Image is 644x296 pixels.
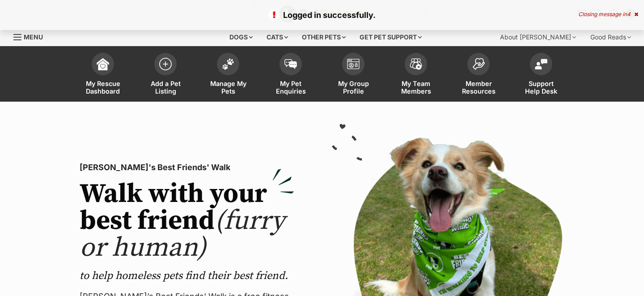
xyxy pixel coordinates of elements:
a: My Group Profile [322,48,385,102]
img: team-members-icon-5396bd8760b3fe7c0b43da4ab00e1e3bb1a5d9ba89233759b79545d2d3fc5d0d.svg [410,58,422,70]
a: Support Help Desk [510,48,572,102]
div: About [PERSON_NAME] [494,28,582,46]
div: Good Reads [584,28,637,46]
img: group-profile-icon-3fa3cf56718a62981997c0bc7e787c4b2cf8bcc04b72c1350f741eb67cf2f40e.svg [347,59,360,69]
img: pet-enquiries-icon-7e3ad2cf08bfb03b45e93fb7055b45f3efa6380592205ae92323e6603595dc1f.svg [284,59,297,69]
img: help-desk-icon-fdf02630f3aa405de69fd3d07c3f3aa587a6932b1a1747fa1d2bba05be0121f9.svg [535,59,547,69]
a: My Pet Enquiries [259,48,322,102]
a: Manage My Pets [197,48,259,102]
h2: Walk with your best friend [80,181,294,262]
span: (furry or human) [80,204,285,265]
span: Menu [24,33,43,41]
span: Add a Pet Listing [145,80,186,95]
a: Add a Pet Listing [134,48,197,102]
img: add-pet-listing-icon-0afa8454b4691262ce3f59096e99ab1cd57d4a30225e0717b998d2c9b9846f56.svg [159,58,172,70]
a: My Team Members [385,48,447,102]
img: dashboard-icon-eb2f2d2d3e046f16d808141f083e7271f6b2e854fb5c12c21221c1fb7104beca.svg [97,58,109,70]
div: Cats [260,28,294,46]
a: Member Resources [447,48,510,102]
span: My Pet Enquiries [271,80,311,95]
img: member-resources-icon-8e73f808a243e03378d46382f2149f9095a855e16c252ad45f914b54edf8863c.svg [472,58,485,70]
span: Member Resources [458,80,499,95]
span: My Group Profile [333,80,373,95]
span: Support Help Desk [521,80,561,95]
p: [PERSON_NAME]'s Best Friends' Walk [80,161,294,174]
span: My Rescue Dashboard [83,80,123,95]
div: Get pet support [353,28,428,46]
span: My Team Members [396,80,436,95]
a: My Rescue Dashboard [72,48,134,102]
div: Dogs [223,28,259,46]
img: manage-my-pets-icon-02211641906a0b7f246fdf0571729dbe1e7629f14944591b6c1af311fb30b64b.svg [222,58,234,70]
div: Other pets [296,28,352,46]
p: to help homeless pets find their best friend. [80,269,294,283]
a: Menu [13,28,49,44]
span: Manage My Pets [208,80,248,95]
